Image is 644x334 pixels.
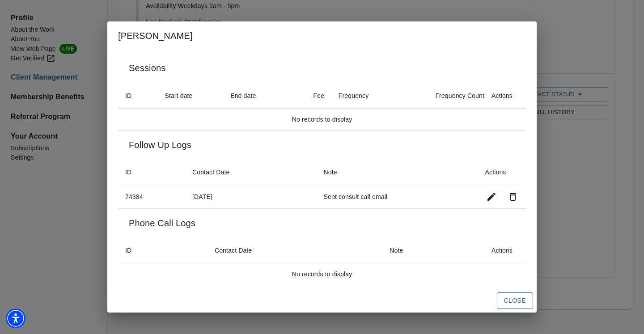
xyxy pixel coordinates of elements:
[301,90,324,101] span: Fee
[435,90,484,101] div: Frequency Count
[313,90,324,101] div: Fee
[424,90,484,101] span: Frequency Count
[6,309,25,328] div: Accessibility Menu
[129,138,191,152] h6: Follow Up Logs
[481,186,502,207] button: Edit
[165,90,204,101] span: Start date
[129,61,165,75] h6: Sessions
[118,108,526,130] td: No records to display
[324,167,349,178] span: Note
[230,90,256,101] div: End date
[125,245,131,256] div: ID
[125,167,143,178] span: ID
[165,90,192,101] div: Start date
[118,29,526,43] h2: [PERSON_NAME]
[192,167,230,178] div: Contact Date
[390,245,415,256] span: Note
[118,263,526,285] td: No records to display
[502,186,524,207] button: Delete
[185,185,317,208] td: [DATE]
[339,90,381,101] span: Frequency
[390,245,403,256] div: Note
[215,245,264,256] span: Contact Date
[497,292,533,309] button: Close
[118,185,185,208] td: 74384
[504,295,526,306] span: Close
[192,167,241,178] span: Contact Date
[230,90,267,101] span: End date
[339,90,369,101] div: Frequency
[125,245,143,256] span: ID
[125,90,131,101] div: ID
[129,216,195,230] h6: Phone Call Logs
[125,167,131,178] div: ID
[215,245,252,256] div: Contact Date
[324,167,337,178] div: Note
[125,90,143,101] span: ID
[317,185,479,208] td: Sent consult call email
